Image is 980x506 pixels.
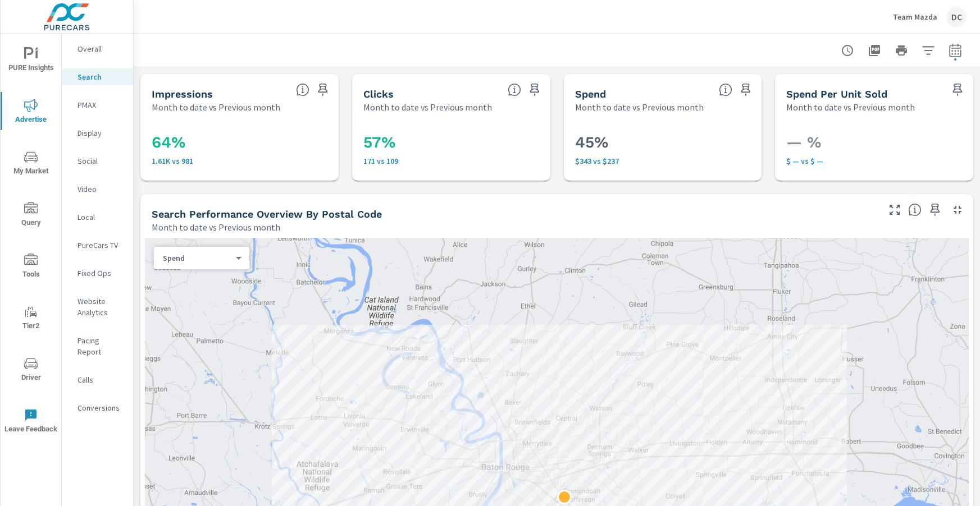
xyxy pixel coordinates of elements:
[4,47,58,75] span: PURE Insights
[946,7,967,27] div: DC
[575,88,606,100] h5: Spend
[78,402,124,413] p: Conversions
[508,83,521,96] span: The number of times an ad was clicked by a consumer.
[152,208,382,220] h5: Search Performance Overview By Postal Code
[575,133,751,152] h3: 45%
[575,157,751,165] p: $343 vs $237
[78,43,124,54] p: Overall
[62,237,133,254] div: PureCars TV
[78,296,124,318] p: Website Analytics
[908,203,922,217] span: Understand Search performance data by postal code. Individual postal codes can be selected and ex...
[363,157,539,165] p: 171 vs 109
[363,100,492,114] p: Month to date vs Previous month
[1,34,61,447] div: nav menu
[4,305,58,333] span: Tier2
[296,83,309,96] span: The number of times an ad was shown on your behalf.
[62,209,133,226] div: Local
[4,150,58,178] span: My Market
[62,40,133,57] div: Overall
[786,133,962,152] h3: — %
[786,100,915,114] p: Month to date vs Previous month
[893,12,937,22] p: Team Mazda
[786,157,962,165] p: $ — vs $ —
[917,39,940,62] button: Apply Filters
[78,268,124,279] p: Fixed Ops
[863,39,886,62] button: "Export Report to PDF"
[152,157,327,165] p: 1,609 vs 981
[62,399,133,416] div: Conversions
[152,220,280,234] p: Month to date vs Previous month
[78,99,124,111] p: PMAX
[949,81,967,99] span: Save this to your personalized report
[737,81,755,99] span: Save this to your personalized report
[62,371,133,388] div: Calls
[152,100,280,114] p: Month to date vs Previous month
[78,374,124,385] p: Calls
[363,88,394,100] h5: Clicks
[62,125,133,141] div: Display
[154,253,240,264] div: Spend
[575,100,704,114] p: Month to date vs Previous month
[944,39,967,62] button: Select Date Range
[4,357,58,384] span: Driver
[4,408,58,436] span: Leave Feedback
[62,153,133,169] div: Social
[62,68,133,85] div: Search
[78,335,124,357] p: Pacing Report
[62,293,133,321] div: Website Analytics
[890,39,913,62] button: Print Report
[4,254,58,281] span: Tools
[152,133,327,152] h3: 64%
[62,332,133,360] div: Pacing Report
[786,88,887,100] h5: Spend Per Unit Sold
[152,88,213,100] h5: Impressions
[78,211,124,223] p: Local
[363,133,539,152] h3: 57%
[926,201,944,219] span: Save this to your personalized report
[62,265,133,282] div: Fixed Ops
[949,201,967,219] button: Minimize Widget
[4,202,58,229] span: Query
[62,181,133,197] div: Video
[78,71,124,82] p: Search
[62,96,133,113] div: PMAX
[314,81,332,99] span: Save this to your personalized report
[78,183,124,195] p: Video
[78,127,124,139] p: Display
[78,155,124,167] p: Social
[526,81,544,99] span: Save this to your personalized report
[78,240,124,251] p: PureCars TV
[719,83,732,96] span: The amount of money spent on advertising during the period.
[886,201,904,219] button: Make Fullscreen
[4,99,58,126] span: Advertise
[163,253,231,263] p: Spend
